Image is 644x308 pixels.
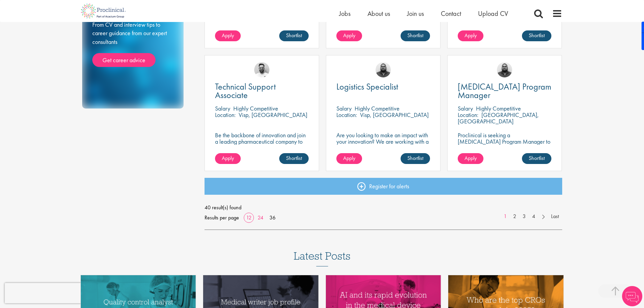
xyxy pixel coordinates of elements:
a: Last [548,213,562,220]
a: 24 [255,214,266,221]
a: Shortlist [401,153,430,164]
a: Jobs [339,9,351,18]
a: Apply [336,153,362,164]
a: 1 [500,213,510,220]
a: 3 [519,213,529,220]
span: Salary [336,104,352,112]
span: Location: [458,111,478,119]
span: Apply [222,155,234,162]
img: Ashley Bennett [376,62,391,77]
span: Apply [343,155,355,162]
span: Results per page [205,213,239,223]
a: 36 [267,214,278,221]
a: Shortlist [522,153,551,164]
span: Salary [215,104,230,112]
a: Get career advice [92,53,156,67]
a: Apply [458,153,483,164]
a: Apply [458,30,483,41]
p: Visp, [GEOGRAPHIC_DATA] [239,111,307,119]
span: Salary [458,104,473,112]
a: 12 [244,214,254,221]
p: Proclinical is seeking a [MEDICAL_DATA] Program Manager to join our client's team for an exciting... [458,132,551,170]
a: [MEDICAL_DATA] Program Manager [458,82,551,99]
a: Logistics Specialist [336,82,430,91]
p: Visp, [GEOGRAPHIC_DATA] [360,111,429,119]
span: Apply [222,32,234,39]
span: Apply [464,32,477,39]
a: Upload CV [478,9,508,18]
a: Shortlist [279,153,309,164]
span: Logistics Specialist [336,81,398,92]
a: Apply [215,153,241,164]
div: From CV and interview tips to career guidance from our expert consultants [92,20,173,67]
a: 4 [529,213,539,220]
a: Apply [215,30,241,41]
img: Ashley Bennett [497,62,512,77]
p: Highly Competitive [233,104,278,112]
p: Be the backbone of innovation and join a leading pharmaceutical company to help keep life-changin... [215,132,309,158]
a: Shortlist [279,30,309,41]
a: Contact [441,9,461,18]
a: Shortlist [401,30,430,41]
a: About us [367,9,390,18]
p: Highly Competitive [476,104,521,112]
span: Location: [215,111,236,119]
a: Apply [336,30,362,41]
span: Location: [336,111,357,119]
span: Apply [464,155,477,162]
a: Join us [407,9,424,18]
span: [MEDICAL_DATA] Program Manager [458,81,551,101]
p: Highly Competitive [355,104,400,112]
a: 2 [510,213,520,220]
a: Shortlist [522,30,551,41]
h3: Latest Posts [294,250,351,266]
img: Chatbot [622,286,642,306]
p: [GEOGRAPHIC_DATA], [GEOGRAPHIC_DATA] [458,111,539,125]
iframe: reCAPTCHA [5,283,91,303]
img: Emile De Beer [254,62,269,77]
span: 40 result(s) found [205,203,562,213]
span: Apply [343,32,355,39]
p: Are you looking to make an impact with your innovation? We are working with a well-established ph... [336,132,430,164]
a: Technical Support Associate [215,82,309,99]
span: Technical Support Associate [215,81,276,101]
a: Register for alerts [205,178,562,195]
